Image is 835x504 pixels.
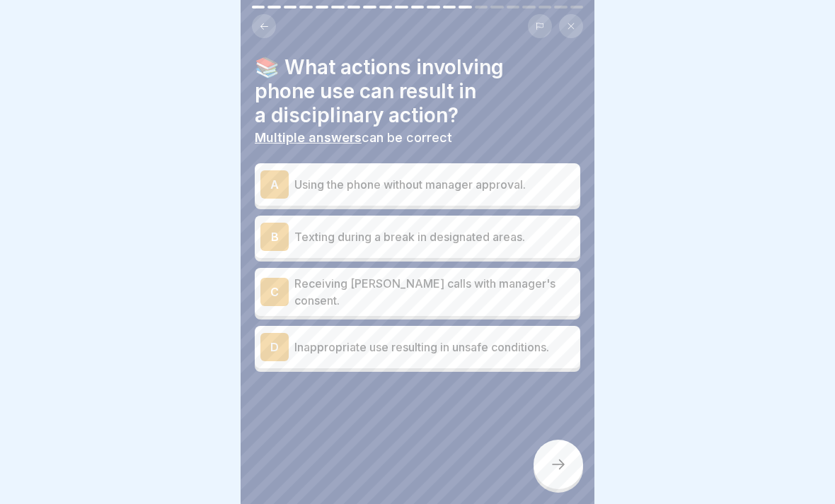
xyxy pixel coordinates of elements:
[260,278,289,306] div: C
[294,339,575,356] p: Inappropriate use resulting in unsafe conditions.
[260,333,289,361] div: D
[260,170,289,199] div: A
[260,223,289,251] div: B
[294,228,575,245] p: Texting during a break in designated areas.
[255,130,362,145] b: Multiple answers
[294,176,575,193] p: Using the phone without manager approval.
[255,130,580,146] p: can be correct
[294,275,575,309] p: Receiving [PERSON_NAME] calls with manager's consent.
[255,55,580,127] h4: 📚 What actions involving phone use can result in a disciplinary action?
